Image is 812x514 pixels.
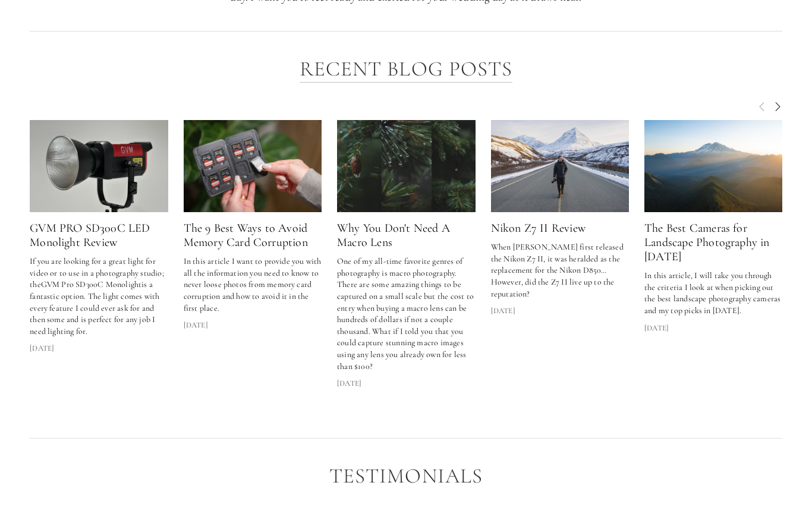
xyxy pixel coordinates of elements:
img: GVM PRO SD300C LED Monolight Review [30,121,168,213]
p: One of my all-time favorite genres of photography is macro photography. There are some amazing th... [337,256,476,373]
img: Why You Don't Need A Macro Lens [333,121,480,213]
a: Nikon Z7 II Review [491,222,586,236]
span: Previous [757,101,767,112]
p: In this article I want to provide you with all the information you need to know to never loose ph... [184,256,322,314]
img: The Best Cameras for Landscape Photography in 2025 [644,121,783,213]
h2: Testimonials [30,465,782,488]
p: In this article, I will take you through the criteria I look at when picking out the best landsca... [644,270,783,317]
a: Recent Blog Posts [300,57,512,84]
img: Nikon Z7 II Review [478,121,642,213]
a: The Best Cameras for Landscape Photography in [DATE] [644,222,770,264]
a: GVM Pro SD300C Monolight [41,280,142,290]
a: The 9 Best Ways to Avoid Memory Card Corruption [184,121,322,213]
time: [DATE] [30,343,54,354]
a: GVM PRO SD300C LED Monolight Review [30,222,150,250]
p: If you are looking for a great light for video or to use in a photography studio; the is a fantas... [30,256,168,338]
img: The 9 Best Ways to Avoid Memory Card Corruption [179,121,326,213]
time: [DATE] [337,379,361,389]
time: [DATE] [491,306,515,317]
time: [DATE] [184,320,208,331]
p: When [PERSON_NAME] first released the Nikon Z7 II, it was heralded as the replacement for the Nik... [491,242,630,300]
a: Nikon Z7 II Review [491,121,630,213]
a: Why You Don't Need A Macro Lens [337,222,450,250]
span: Next [773,101,782,112]
a: The 9 Best Ways to Avoid Memory Card Corruption [184,222,308,250]
time: [DATE] [644,323,669,334]
a: Why You Don't Need A Macro Lens [337,121,476,213]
